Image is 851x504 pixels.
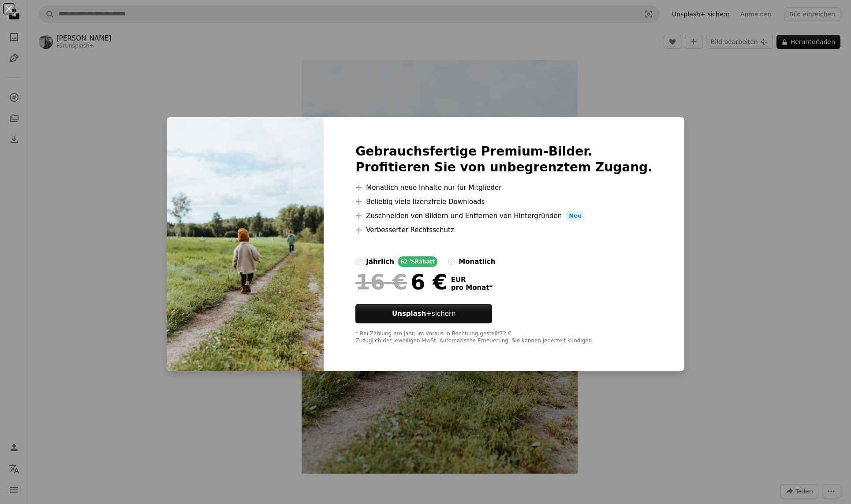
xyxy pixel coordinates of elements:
[398,256,437,267] div: 62 % Rabatt
[392,310,432,318] strong: Unsplash+
[565,211,585,221] span: Neu
[448,258,455,265] input: monatlich
[355,144,653,175] h2: Gebrauchsfertige Premium-Bilder. Profitieren Sie von unbegrenztem Zugang.
[355,196,653,207] li: Beliebig viele lizenzfreie Downloads
[167,117,324,371] img: premium_photo-1668197023038-04f17cdf82a0
[355,330,653,345] div: * Bei Zahlung pro Jahr, im Voraus in Rechnung gestellt 72 € Zuzüglich der jeweiligen MwSt. Automa...
[355,271,407,293] span: 16 €
[355,258,362,265] input: jährlich62 %Rabatt
[355,211,653,221] li: Zuschneiden von Bildern und Entfernen von Hintergründen
[355,271,447,293] div: 6 €
[355,225,653,235] li: Verbesserter Rechtsschutz
[355,182,653,193] li: Monatlich neue Inhalte nur für Mitglieder
[459,256,495,267] div: monatlich
[451,276,493,284] span: EUR
[355,304,492,323] button: Unsplash+sichern
[366,256,394,267] div: jährlich
[451,284,493,292] span: pro Monat *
